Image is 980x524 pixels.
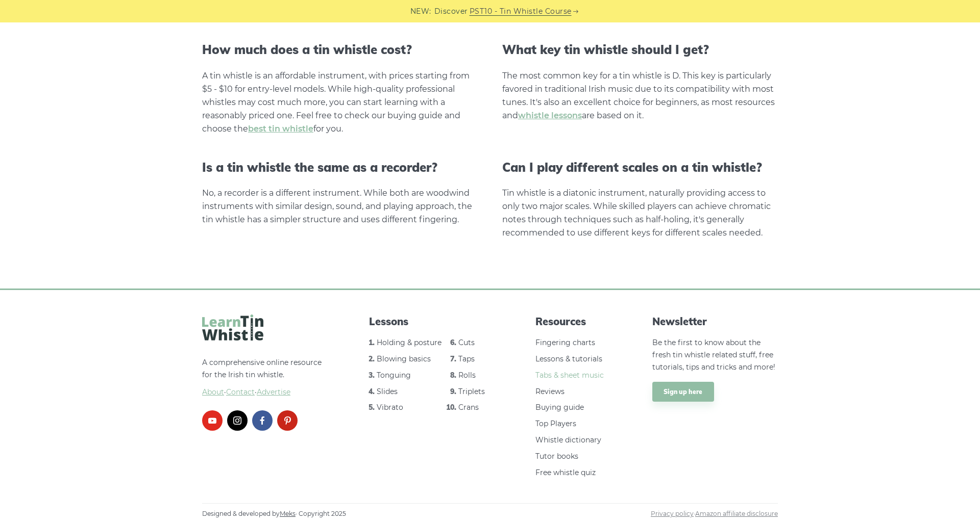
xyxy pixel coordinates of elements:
a: Meks [280,510,296,517]
a: Tonguing [377,371,411,380]
div: A tin whistle is an affordable instrument, with prices starting from $5 - $10 for entry-level mod... [202,69,478,136]
a: PST10 - Tin Whistle Course [470,6,572,17]
a: Tutor books [535,452,578,461]
a: Whistle dictionary [535,435,601,444]
span: Contact [226,387,255,397]
h3: Can I play different scales on a tin whistle? [502,160,778,175]
a: Vibrato [377,403,403,412]
a: Slides [377,387,398,396]
a: pinterest [277,410,298,431]
a: Cuts [458,338,475,347]
span: · [651,509,778,519]
span: Lessons [369,315,495,329]
p: Be the first to know about the fresh tin whistle related stuff, free tutorials, tips and tricks a... [652,337,778,373]
span: NEW: [410,6,431,17]
span: Advertise [257,387,290,397]
a: Blowing basics [377,354,431,363]
a: Triplets [458,387,485,396]
a: Contact·Advertise [226,387,290,397]
div: The most common key for a tin whistle is D. This key is particularly favored in traditional Irish... [502,69,778,122]
a: Crans [458,403,479,412]
a: Taps [458,354,475,363]
div: Tin whistle is a diatonic instrument, naturally providing access to only two major scales. While ... [502,187,778,240]
h3: How much does a tin whistle cost? [202,42,478,57]
a: Rolls [458,371,476,380]
a: Holding & posture [377,338,442,347]
a: Top Players [535,419,576,428]
a: whistle lessons [518,111,582,120]
span: Newsletter [652,315,778,329]
a: Sign up here [652,382,714,402]
span: Resources [535,315,611,329]
a: Free whistle quiz [535,468,596,477]
h3: What key tin whistle should I get? [502,42,778,57]
a: Buying guide [535,403,584,412]
a: Fingering charts [535,338,595,347]
h3: Is a tin whistle the same as a recorder? [202,160,478,175]
span: · [202,386,328,399]
a: instagram [227,410,248,431]
a: Tabs & sheet music [535,371,604,380]
div: No, a recorder is a different instrument. While both are woodwind instruments with similar design... [202,187,478,226]
a: About [202,387,224,397]
a: facebook [252,410,273,431]
span: Discover [434,6,468,17]
a: Amazon affiliate disclosure [695,510,778,517]
img: LearnTinWhistle.com [202,315,263,340]
a: Reviews [535,387,565,396]
a: Privacy policy [651,510,694,517]
a: Lessons & tutorials [535,354,602,363]
p: A comprehensive online resource for the Irish tin whistle. [202,357,328,398]
a: best tin whistle [248,124,313,134]
span: Designed & developed by · Copyright 2025 [202,509,346,519]
a: youtube [202,410,223,431]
